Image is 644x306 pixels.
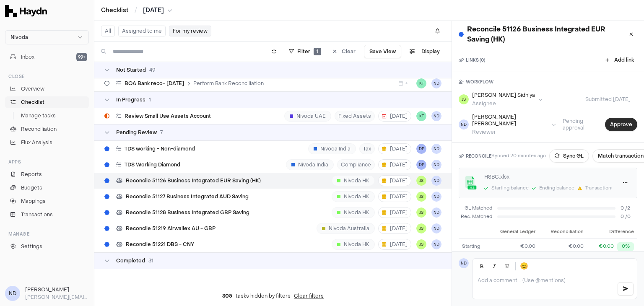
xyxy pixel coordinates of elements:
button: 😊 [518,260,530,272]
div: Reviewer [472,129,548,135]
h3: RECONCILE [459,153,491,159]
button: Nivoda [5,30,89,44]
p: [PERSON_NAME][EMAIL_ADDRESS][DOMAIN_NAME] [25,293,89,301]
button: JS [416,192,426,202]
th: Difference [587,226,637,239]
p: Synced 20 minutes ago [491,153,546,160]
span: Overview [21,85,44,93]
button: Underline (Ctrl+U) [501,260,513,272]
span: 1 [149,96,151,103]
span: Settings [21,243,42,250]
button: All [101,26,115,36]
button: JS[PERSON_NAME] SidhiyaAssignee [459,92,543,107]
button: [DATE] [378,143,411,154]
button: ND[PERSON_NAME] [PERSON_NAME]Reviewer [459,114,556,135]
span: DP [416,144,426,154]
span: Reconcile 51219 Airwallex AU - GBP [126,225,216,232]
span: Flux Analysis [21,139,52,146]
span: Filter [297,48,310,55]
div: [PERSON_NAME] Sidhiya [472,92,535,99]
div: tasks hidden by filters [94,286,452,306]
button: ND [431,223,441,233]
button: ND [431,160,441,170]
th: General Ledger [488,226,539,239]
div: Nivoda UAE [284,111,331,122]
button: ND [431,176,441,186]
div: [PERSON_NAME] [PERSON_NAME] [472,114,548,127]
span: Pending approval [556,118,602,131]
button: Clear [328,45,361,58]
h1: Reconcile 51126 Business Integrated EUR Saving (HK) [467,24,625,44]
span: ND [431,207,441,218]
button: KT [416,111,426,121]
span: ND [431,78,441,88]
button: Sync GL [549,149,589,163]
button: JS [416,207,426,218]
span: Tax [359,143,375,154]
div: Nivoda HK [332,239,375,250]
span: Manage tasks [21,112,56,119]
button: [DATE] [378,223,411,234]
span: 7 [160,129,163,136]
span: Reconcile 51126 Business Integrated EUR Saving (HK) [126,177,261,184]
button: JS [416,223,426,233]
span: [DATE] [382,193,408,200]
span: Submitted [DATE] [579,96,637,103]
span: Fixed Assets [335,111,375,122]
a: Settings [5,241,89,252]
span: Nivoda [10,34,28,41]
button: For my review [169,26,211,36]
span: Reconcile 51221 DBS - CNY [126,241,194,248]
span: ND [5,286,20,301]
span: 49 [149,67,156,73]
div: Ending balance [539,185,574,192]
div: Starting balance [491,185,529,192]
span: ND [459,119,469,130]
button: JS [416,176,426,186]
button: Assigned to me [118,26,166,36]
span: [DATE] [382,177,408,184]
button: KT [416,78,426,88]
a: Reconciliation [5,123,89,135]
div: Transactions [585,185,614,192]
button: ND [431,111,441,121]
div: Nivoda India [308,143,356,154]
span: ND [431,192,441,202]
span: BOA Bank reco- [DATE] [125,80,184,87]
button: Add link [602,55,637,65]
span: [DATE] [382,145,408,152]
span: Compliance [337,159,375,170]
span: Reports [21,171,42,178]
span: Completed [116,257,145,264]
span: ND [431,144,441,154]
div: Nivoda HK [332,191,375,202]
button: [DATE] [143,6,172,15]
span: Mappings [21,197,46,205]
button: [DATE] [378,207,411,218]
div: Nivoda India [286,159,334,170]
img: application/vnd.openxmlformats-officedocument.spreadsheetml.sheet [464,176,478,189]
span: JS [416,239,426,249]
button: €0.00 [542,243,583,250]
span: 31 [148,257,153,264]
div: Rec. Matched [459,213,492,220]
a: Transactions [5,209,89,220]
a: Overview [5,83,89,95]
span: Inbox [21,53,34,61]
h3: LINKS ( 0 ) [459,57,485,63]
span: Transactions [21,211,53,218]
th: Reconciliation [539,226,587,239]
span: [DATE] [382,161,408,168]
a: Checklist [5,96,89,108]
span: 0 / 0 [621,213,637,220]
div: Assignee [472,100,535,107]
button: Bold (Ctrl+B) [476,260,488,272]
span: Review Small Use Assets Account [125,113,211,119]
